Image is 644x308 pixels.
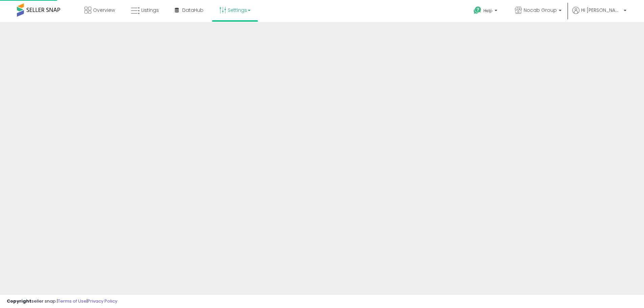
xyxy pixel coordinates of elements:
span: DataHub [182,7,204,14]
span: Hi [PERSON_NAME] [581,7,622,14]
a: Terms of Use [58,298,87,304]
span: Nocab Group [524,7,557,14]
span: Overview [93,7,115,14]
span: Help [483,8,493,14]
a: Hi [PERSON_NAME] [572,7,626,22]
a: Help [468,1,504,22]
a: Privacy Policy [88,298,117,304]
i: Get Help [473,6,482,15]
span: Listings [141,7,159,14]
strong: Copyright [7,298,31,304]
div: seller snap | | [7,298,117,305]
